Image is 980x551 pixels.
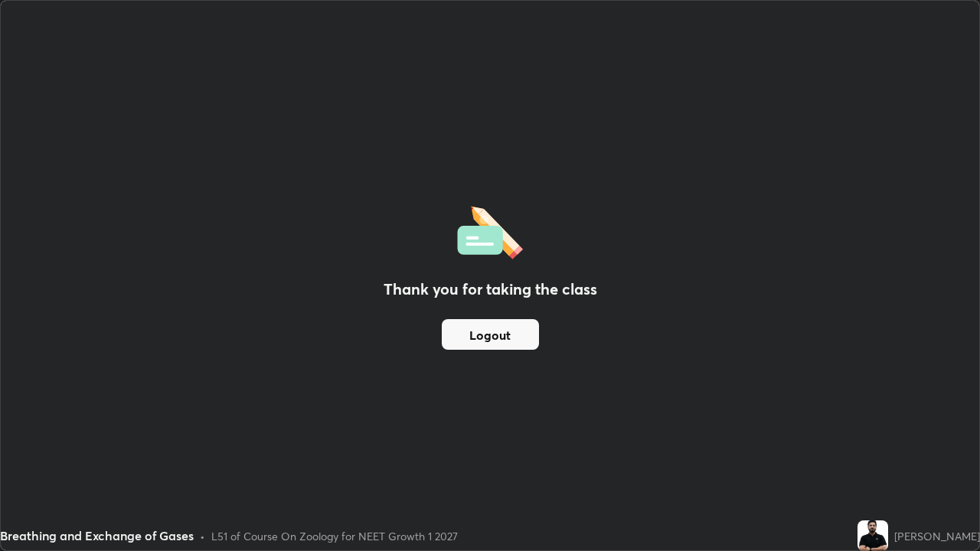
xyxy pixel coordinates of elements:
[442,319,539,350] button: Logout
[384,278,597,301] h2: Thank you for taking the class
[457,201,523,259] img: offlineFeedback.1438e8b3.svg
[200,528,205,544] div: •
[857,520,888,551] img: 54f690991e824e6993d50b0d6a1f1dc5.jpg
[211,528,458,544] div: L51 of Course On Zoology for NEET Growth 1 2027
[894,528,980,544] div: [PERSON_NAME]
